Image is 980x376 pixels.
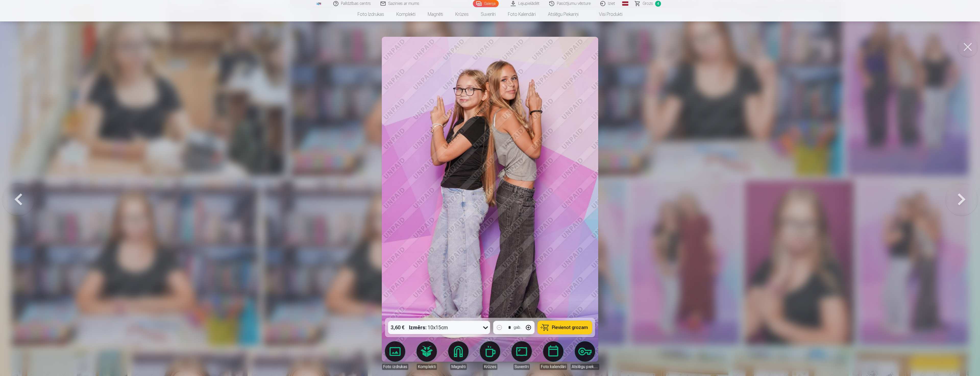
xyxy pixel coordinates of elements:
div: gab. [514,324,521,331]
div: Foto kalendāri [540,364,567,370]
a: Suvenīri [475,7,502,21]
span: Pievienot grozam [552,325,588,330]
div: Magnēti [450,364,467,370]
img: /fa1 [316,2,322,5]
a: Foto izdrukas [351,7,390,21]
strong: Izmērs : [409,324,427,331]
a: Foto izdrukas [381,341,409,370]
a: Komplekti [390,7,422,21]
span: Grozs [643,1,653,7]
a: Magnēti [444,341,473,370]
a: Komplekti [412,341,441,370]
div: 3,60 € [388,321,407,334]
span: 4 [655,1,661,7]
div: Komplekti [417,364,437,370]
div: Foto izdrukas [382,364,408,370]
a: Krūzes [449,7,475,21]
a: Atslēgu piekariņi [571,341,599,370]
div: Krūzes [483,364,497,370]
a: Krūzes [476,341,504,370]
a: Atslēgu piekariņi [542,7,585,21]
button: Pievienot grozam [538,321,592,334]
a: Foto kalendāri [539,341,568,370]
div: Atslēgu piekariņi [571,364,599,370]
a: Foto kalendāri [502,7,542,21]
a: Suvenīri [507,341,536,370]
a: Visi produkti [585,7,629,21]
a: Magnēti [422,7,449,21]
div: 10x15cm [409,321,448,334]
div: Suvenīri [513,364,530,370]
